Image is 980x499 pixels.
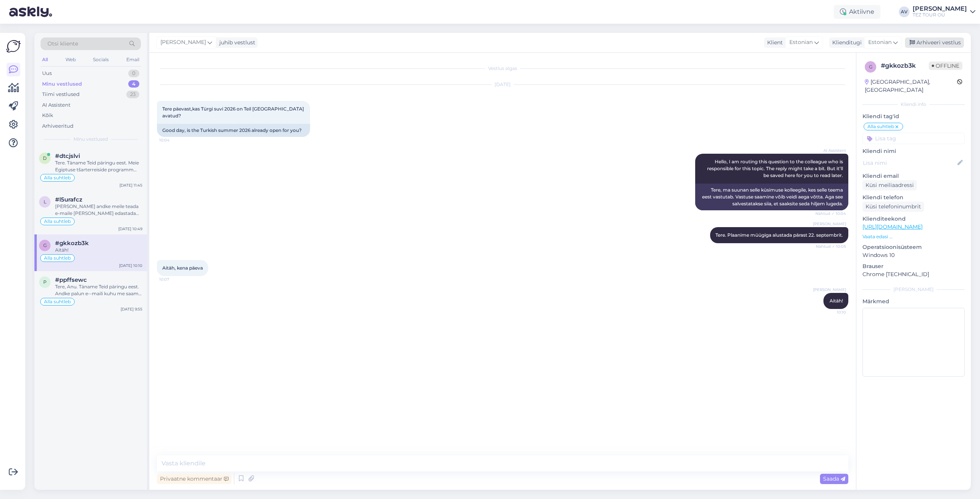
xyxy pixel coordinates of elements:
[863,159,956,167] input: Lisa nimi
[73,136,108,143] span: Minu vestlused
[868,38,892,47] span: Estonian
[42,112,53,119] div: Kõik
[157,474,232,484] div: Privaatne kommentaar
[862,223,923,230] a: [URL][DOMAIN_NAME]
[862,233,965,240] p: Vaata edasi ...
[44,299,71,304] span: Alla suhtleb
[862,112,965,120] p: Kliendi tag'id
[43,279,47,285] span: p
[715,232,843,238] span: Tere. Plaanime müügiga alustada pärast 22. septembrit.
[121,306,142,312] div: [DATE] 9:55
[119,182,142,188] div: [DATE] 11:45
[817,148,846,153] span: AI Assistent
[913,12,967,18] div: TEZ TOUR OÜ
[42,80,82,88] div: Minu vestlused
[55,196,82,203] span: #l5urafcz
[862,215,965,223] p: Klienditeekond
[159,276,188,282] span: 10:07
[834,5,880,19] div: Aktiivne
[862,251,965,259] p: Windows 10
[55,283,142,297] div: Tere, Anu. Täname Teid päringu eest. Andke palun e--maili kuhu me saame edastada pakkumised.
[55,276,87,283] span: #ppffsewc
[162,106,305,119] span: Tere päevast,kas Türgi suvi 2026 on Teil [GEOGRAPHIC_DATA] avatud?
[41,55,49,65] div: All
[160,38,206,47] span: [PERSON_NAME]
[862,147,965,155] p: Kliendi nimi
[55,203,142,217] div: [PERSON_NAME] andke meile teada e-maile [PERSON_NAME] edastada pakkumised. Süsteemis on olemas vi...
[43,242,47,248] span: g
[867,124,894,129] span: Alla suhtleb
[815,211,846,216] span: Nähtud ✓ 10:04
[862,193,965,202] p: Kliendi telefon
[881,61,929,70] div: # gkkozb3k
[862,286,965,293] div: [PERSON_NAME]
[126,91,139,98] div: 23
[869,64,872,70] span: g
[157,65,848,72] div: Vestlus algas
[42,70,52,77] div: Uus
[128,70,139,77] div: 0
[913,6,975,18] a: [PERSON_NAME]TEZ TOUR OÜ
[125,55,141,65] div: Email
[862,243,965,251] p: Operatsioonisüsteem
[862,202,924,212] div: Küsi telefoninumbrit
[44,176,71,180] span: Alla suhtleb
[64,55,77,65] div: Web
[813,221,846,227] span: [PERSON_NAME]
[862,262,965,270] p: Brauser
[157,124,310,137] div: Good day, is the Turkish summer 2026 already open for you?
[862,297,965,306] p: Märkmed
[817,309,846,315] span: 10:10
[865,78,957,94] div: [GEOGRAPHIC_DATA], [GEOGRAPHIC_DATA]
[44,199,46,205] span: l
[862,172,965,180] p: Kliendi email
[55,159,142,173] div: Tere. Täname Teid päringu eest. Meie Egiptuse tšarterreiside programm algab oktoobri [PERSON_NAME].
[829,39,862,47] div: Klienditugi
[118,226,142,232] div: [DATE] 10:49
[42,91,80,98] div: Tiimi vestlused
[789,38,813,47] span: Estonian
[55,153,80,159] span: #dtcjslvi
[216,39,255,47] div: juhib vestlust
[42,101,70,109] div: AI Assistent
[157,81,848,88] div: [DATE]
[159,137,188,143] span: 10:04
[929,62,962,70] span: Offline
[91,55,110,65] div: Socials
[44,256,71,260] span: Alla suhtleb
[813,287,846,293] span: [PERSON_NAME]
[6,39,21,54] img: Askly Logo
[42,122,73,130] div: Arhiveeritud
[823,475,845,482] span: Saada
[162,265,203,271] span: Aitäh, kena päeva
[55,247,142,254] div: Aitäh!
[830,298,843,304] span: Aitäh!
[764,39,783,47] div: Klient
[816,244,846,249] span: Nähtud ✓ 10:05
[55,240,89,247] span: #gkkozb3k
[128,80,139,88] div: 4
[862,270,965,278] p: Chrome [TECHNICAL_ID]
[44,219,71,224] span: Alla suhtleb
[862,133,965,144] input: Lisa tag
[47,40,78,48] span: Otsi kliente
[119,263,142,268] div: [DATE] 10:10
[707,159,844,178] span: Hello, I am routing this question to the colleague who is responsible for this topic. The reply m...
[43,155,47,161] span: d
[695,184,848,210] div: Tere, ma suunan selle küsimuse kolleegile, kes selle teema eest vastutab. Vastuse saamine võib ve...
[862,101,965,108] div: Kliendi info
[905,37,964,48] div: Arhiveeri vestlus
[913,6,967,12] div: [PERSON_NAME]
[899,7,910,17] div: AV
[862,180,917,190] div: Küsi meiliaadressi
